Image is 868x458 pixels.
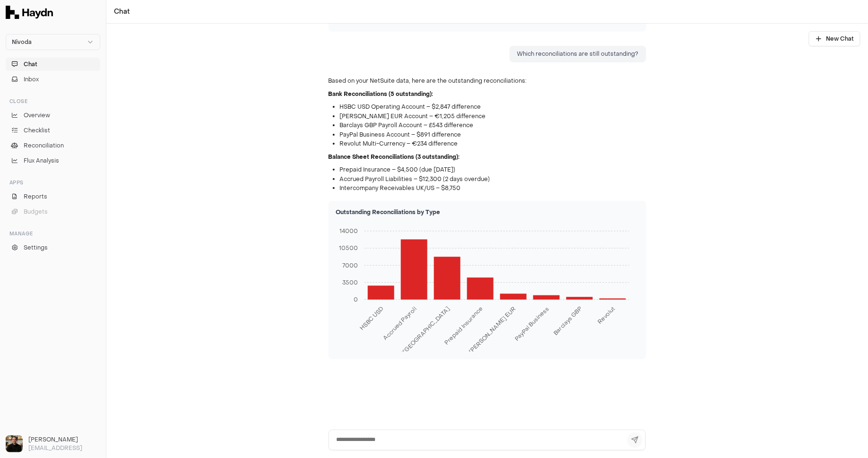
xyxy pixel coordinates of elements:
[6,241,100,254] a: Settings
[24,60,37,69] span: Chat
[382,305,418,342] tspan: Accrued Payroll
[6,34,100,50] button: Nivoda
[6,109,100,122] a: Overview
[340,175,646,184] li: Accrued Payroll Liabilities – $12,300 (2 days overdue)
[12,38,32,46] span: Nivoda
[6,6,53,19] img: Haydn Logo
[6,190,100,203] a: Reports
[596,305,617,326] tspan: Revolut
[6,226,100,241] div: Manage
[342,279,358,286] tspan: 3500
[340,103,646,112] li: HSBC USD Operating Account – $2,847 difference
[339,227,358,235] tspan: 14000
[336,208,639,216] h4: Outstanding Reconciliations by Type
[339,244,358,252] tspan: 10500
[24,75,39,84] span: Inbox
[6,154,100,167] a: Flux Analysis
[517,50,639,59] p: Which reconciliations are still outstanding?
[24,141,64,150] span: Reconciliation
[354,296,358,303] tspan: 0
[6,205,100,218] button: Budgets
[106,7,138,17] nav: breadcrumb
[24,156,59,165] span: Flux Analysis
[6,94,100,109] div: Close
[24,207,48,216] span: Budgets
[24,111,50,120] span: Overview
[24,126,50,135] span: Checklist
[340,184,646,193] li: Intercompany Receivables UK/US – $8,750
[329,77,646,86] p: Based on your NetSuite data, here are the outstanding reconciliations:
[342,261,358,269] tspan: 7000
[340,121,646,130] li: Barclays GBP Payroll Account – £543 difference
[467,305,517,355] tspan: [PERSON_NAME] EUR
[6,139,100,152] a: Reconciliation
[6,73,100,86] button: Inbox
[24,243,48,252] span: Settings
[340,112,646,121] li: [PERSON_NAME] EUR Account – €1,205 difference
[443,305,485,346] tspan: Prepaid Insurance
[28,435,100,444] h3: [PERSON_NAME]
[6,58,100,71] button: Chat
[809,31,860,46] button: New Chat
[6,435,23,452] img: Ole Heine
[340,165,646,175] li: Prepaid Insurance – $4,500 (due [DATE])
[24,192,47,201] span: Reports
[6,124,100,137] a: Checklist
[329,153,460,161] strong: Balance Sheet Reconciliations (3 outstanding):
[28,444,100,452] p: [EMAIL_ADDRESS]
[513,305,550,342] tspan: PayPal Business
[340,139,646,149] li: Revolut Multi-Currency – €234 difference
[6,175,100,190] div: Apps
[340,130,646,140] li: PayPal Business Account – $891 difference
[114,7,130,17] a: Chat
[329,90,434,98] strong: Bank Reconciliations (5 outstanding):
[552,305,583,337] tspan: Barclays GBP
[358,305,385,332] tspan: HSBC USD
